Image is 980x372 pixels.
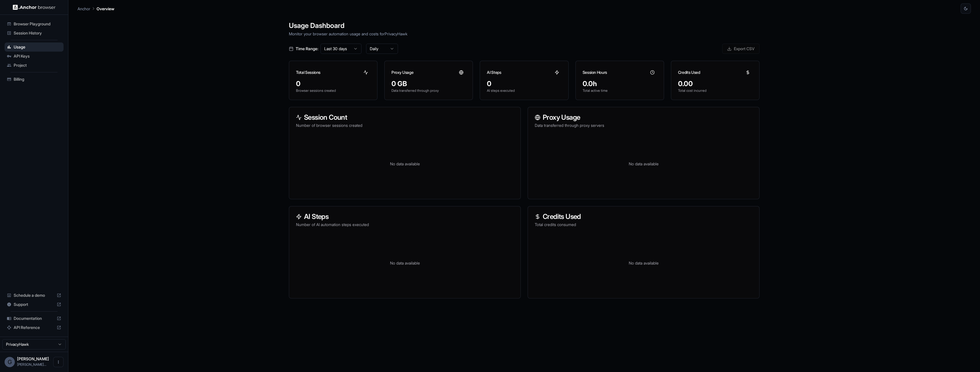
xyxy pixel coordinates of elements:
[14,76,61,82] span: Billing
[296,88,370,93] p: Browser sessions created
[678,88,752,93] p: Total cost incurred
[77,5,114,12] nav: breadcrumb
[583,70,607,75] h3: Session Hours
[77,6,90,12] p: Anchor
[296,70,320,75] h3: Total Sessions
[678,70,700,75] h3: Credits Used
[14,62,61,68] span: Project
[391,88,466,93] p: Data transferred through proxy
[17,356,49,361] span: Geraldo Salazar
[289,31,759,37] p: Monitor your browser automation usage and costs for PrivacyHawk
[535,135,752,192] div: No data available
[53,357,64,367] button: Open menu
[296,123,514,128] p: Number of browser sessions created
[5,19,64,29] div: Browser Playground
[14,302,54,307] span: Support
[5,357,15,367] div: G
[583,79,657,88] div: 0.0h
[5,52,64,61] div: API Keys
[391,79,466,88] div: 0 GB
[487,79,561,88] div: 0
[14,325,54,330] span: API Reference
[14,53,61,59] span: API Keys
[678,79,752,88] div: 0.00
[535,222,752,227] p: Total credits consumed
[14,44,61,50] span: Usage
[535,213,752,220] h3: Credits Used
[14,292,54,298] span: Schedule a demo
[17,362,46,367] span: geraldo@privacyhawk.com
[535,123,752,128] p: Data transferred through proxy servers
[535,114,752,121] h3: Proxy Usage
[391,70,413,75] h3: Proxy Usage
[487,88,561,93] p: AI steps executed
[14,30,61,36] span: Session History
[296,46,318,52] span: Time Range:
[97,6,114,12] p: Overview
[296,79,370,88] div: 0
[583,88,657,93] p: Total active time
[289,21,759,31] h1: Usage Dashboard
[14,316,54,321] span: Documentation
[535,234,752,291] div: No data available
[14,21,61,27] span: Browser Playground
[296,135,514,192] div: No data available
[5,291,64,300] div: Schedule a demo
[487,70,501,75] h3: AI Steps
[5,61,64,70] div: Project
[296,114,514,121] h3: Session Count
[5,42,64,52] div: Usage
[5,75,64,84] div: Billing
[296,234,514,291] div: No data available
[5,300,64,309] div: Support
[5,314,64,323] div: Documentation
[296,213,514,220] h3: AI Steps
[5,323,64,332] div: API Reference
[13,5,56,10] img: Anchor Logo
[5,29,64,38] div: Session History
[296,222,514,227] p: Number of AI automation steps executed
